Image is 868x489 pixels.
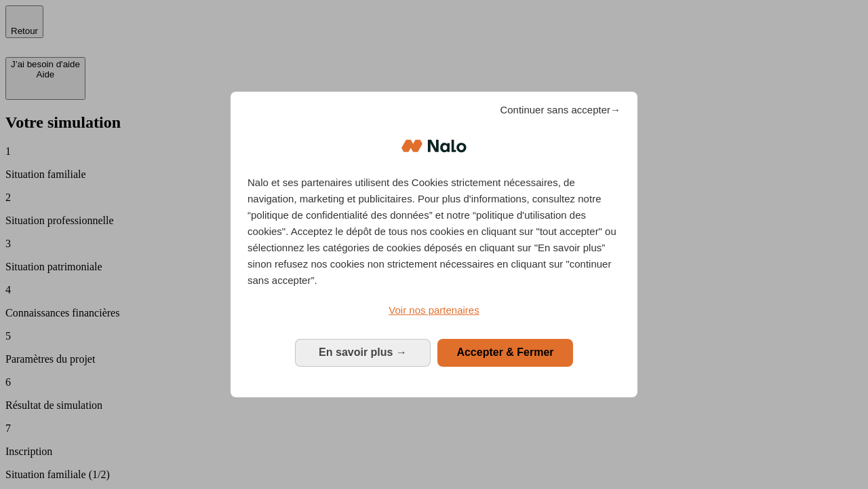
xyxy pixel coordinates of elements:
span: Continuer sans accepter→ [500,102,620,118]
a: Voir nos partenaires [248,302,620,319]
button: En savoir plus: Configurer vos consentements [295,339,431,366]
span: Voir nos partenaires [389,304,479,316]
button: Accepter & Fermer: Accepter notre traitement des données et fermer [437,339,573,366]
span: Accepter & Fermer [456,346,553,358]
img: Logo [401,126,467,166]
p: Nalo et ses partenaires utilisent des Cookies strictement nécessaires, de navigation, marketing e... [248,175,620,289]
div: Bienvenue chez Nalo Gestion du consentement [231,92,637,397]
span: En savoir plus → [319,346,407,358]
